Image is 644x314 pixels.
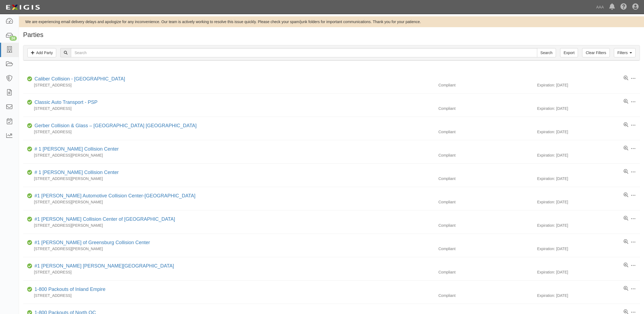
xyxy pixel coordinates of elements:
[32,122,197,129] div: Gerber Collision & Glass – Houston Brighton
[624,76,628,81] a: View results summary
[434,129,537,135] div: Compliant
[537,106,640,111] div: Expiration: [DATE]
[34,100,98,105] a: Classic Auto Transport - PSP
[32,192,196,200] div: #1 Cochran Automotive Collision Center-Monroeville
[27,147,32,151] i: Compliant
[537,199,640,205] div: Expiration: [DATE]
[434,293,537,298] div: Compliant
[434,199,537,205] div: Compliant
[593,2,607,13] a: AAA
[23,153,434,158] div: [STREET_ADDRESS][PERSON_NAME]
[23,199,434,205] div: [STREET_ADDRESS][PERSON_NAME]
[434,223,537,228] div: Compliant
[23,223,434,228] div: [STREET_ADDRESS][PERSON_NAME]
[434,153,537,158] div: Compliant
[34,193,196,198] a: #1 [PERSON_NAME] Automotive Collision Center-[GEOGRAPHIC_DATA]
[624,169,628,175] a: View results summary
[624,192,628,198] a: View results summary
[434,246,537,251] div: Compliant
[537,223,640,228] div: Expiration: [DATE]
[537,293,640,298] div: Expiration: [DATE]
[23,246,434,251] div: [STREET_ADDRESS][PERSON_NAME]
[624,216,628,221] a: View results summary
[34,240,150,245] a: #1 [PERSON_NAME] of Greensburg Collision Center
[537,246,640,251] div: Expiration: [DATE]
[624,122,628,128] a: View results summary
[27,217,32,221] i: Compliant
[537,153,640,158] div: Expiration: [DATE]
[434,106,537,111] div: Compliant
[27,101,32,104] i: Compliant
[27,77,32,81] i: Compliant
[19,19,644,24] div: We are experiencing email delivery delays and apologize for any inconvenience. Our team is active...
[34,76,125,82] a: Caliber Collision - [GEOGRAPHIC_DATA]
[34,123,197,128] a: Gerber Collision & Glass – [GEOGRAPHIC_DATA] [GEOGRAPHIC_DATA]
[32,169,119,176] div: # 1 Cochran Collision Center
[624,146,628,151] a: View results summary
[624,286,628,291] a: View results summary
[23,293,434,298] div: [STREET_ADDRESS]
[434,269,537,275] div: Compliant
[620,4,627,10] i: Help Center - Complianz
[614,48,636,57] a: Filters
[23,106,434,111] div: [STREET_ADDRESS]
[10,36,17,41] div: 24
[537,269,640,275] div: Expiration: [DATE]
[560,48,578,57] a: Export
[582,48,610,57] a: Clear Filters
[27,241,32,245] i: Compliant
[32,286,105,293] div: 1-800 Packouts of Inland Empire
[434,82,537,88] div: Compliant
[34,146,119,152] a: # 1 [PERSON_NAME] Collision Center
[23,269,434,275] div: [STREET_ADDRESS]
[27,48,56,57] a: Add Party
[4,2,42,12] img: logo-5460c22ac91f19d4615b14bd174203de0afe785f0fc80cf4dbbc73dc1793850b.png
[32,76,125,83] div: Caliber Collision - Gainesville
[71,48,537,57] input: Search
[537,82,640,88] div: Expiration: [DATE]
[537,48,556,57] input: Search
[23,176,434,181] div: [STREET_ADDRESS][PERSON_NAME]
[32,263,174,270] div: #1 Cochran Robinson Township
[32,146,119,153] div: # 1 Cochran Collision Center
[32,99,98,106] div: Classic Auto Transport - PSP
[34,287,105,292] a: 1-800 Packouts of Inland Empire
[624,263,628,268] a: View results summary
[27,194,32,198] i: Compliant
[27,124,32,128] i: Compliant
[624,99,628,104] a: View results summary
[34,263,174,269] a: #1 [PERSON_NAME] [PERSON_NAME][GEOGRAPHIC_DATA]
[27,171,32,175] i: Compliant
[32,239,150,246] div: #1 Cochran of Greensburg Collision Center
[537,176,640,181] div: Expiration: [DATE]
[537,129,640,135] div: Expiration: [DATE]
[27,288,32,291] i: Compliant
[434,176,537,181] div: Compliant
[32,216,175,223] div: #1 Cochran Collision Center of Greensburg
[34,216,175,222] a: #1 [PERSON_NAME] Collision Center of [GEOGRAPHIC_DATA]
[23,129,434,135] div: [STREET_ADDRESS]
[27,264,32,268] i: Compliant
[23,82,434,88] div: [STREET_ADDRESS]
[624,239,628,245] a: View results summary
[34,170,119,175] a: # 1 [PERSON_NAME] Collision Center
[23,31,640,38] h1: Parties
